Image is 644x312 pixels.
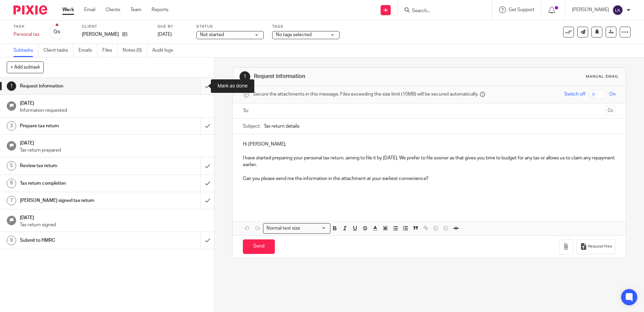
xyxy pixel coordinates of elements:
button: Request files [577,239,616,254]
div: 9 [7,236,16,245]
h1: [DATE] [20,213,208,221]
label: Client [82,24,149,29]
a: Email [84,6,95,13]
img: svg%3E [612,5,623,16]
input: Search for option [302,225,326,232]
a: Notes (0) [123,44,147,57]
input: Search [411,8,472,14]
div: Search for option [263,223,330,234]
p: Can you please send me the information in the attachment at your earliest convenience? [243,175,615,182]
label: Subject: [243,123,260,130]
a: Client tasks [43,44,73,57]
div: 3 [7,121,16,131]
label: Due by [158,24,188,29]
h1: Prepare tax return [20,121,136,131]
label: Task [13,24,40,29]
h1: Request information [254,73,444,80]
p: Hi [PERSON_NAME], [243,141,615,148]
small: /9 [57,30,60,34]
div: 7 [7,196,16,205]
span: On [609,91,616,98]
h1: [PERSON_NAME] signed tax return [20,196,136,206]
a: Emails [78,44,97,57]
div: Manual email [586,74,619,79]
span: Secure the attachments in this message. Files exceeding the size limit (10MB) will be secured aut... [253,91,478,98]
label: Tags [272,24,340,29]
h1: Submit to HMRC [20,235,136,245]
a: Team [130,6,141,13]
p: Information requested [20,107,208,114]
a: Work [62,6,74,13]
span: Request files [588,244,612,249]
a: Subtasks [13,44,38,57]
div: 6 [7,179,16,188]
h1: Review tax return [20,161,136,171]
span: Switch off [564,91,585,98]
img: Pixie [13,5,47,15]
a: Audit logs [152,44,178,57]
button: Cc [606,106,616,116]
p: Tax return prepared [20,147,208,154]
a: Clients [105,6,120,13]
p: [PERSON_NAME] [572,6,609,13]
span: Normal text size [265,225,301,232]
h1: [DATE] [20,98,208,107]
a: Reports [152,6,168,13]
h1: Tax return completion [20,178,136,188]
a: Files [102,44,118,57]
h1: [DATE] [20,138,208,147]
div: Personal tax [13,31,40,38]
span: No tags selected [276,32,312,37]
div: 1 [239,71,250,82]
label: To: [243,107,250,114]
label: Status [196,24,264,29]
p: [PERSON_NAME] [82,31,119,38]
h1: Request information [20,81,136,91]
span: Get Support [509,7,535,12]
div: 1 [7,81,16,91]
p: I have started preparing your personal tax return, aiming to file it by [DATE]. We prefer to file... [243,155,615,168]
span: Not started [200,32,224,37]
p: Tax return signed [20,222,208,228]
div: 0 [54,28,60,36]
button: + Add subtask [7,61,44,73]
span: [DATE] [158,32,172,37]
div: 5 [7,161,16,171]
input: Send [243,239,275,254]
